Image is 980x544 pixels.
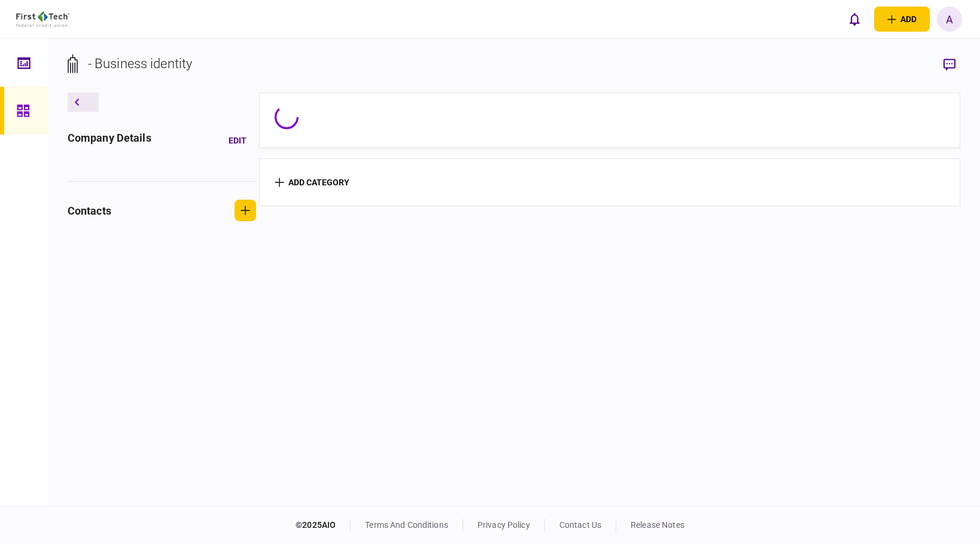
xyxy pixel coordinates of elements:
img: client company logo [16,11,69,27]
div: contacts [68,203,111,219]
a: privacy policy [477,520,530,530]
div: company details [68,130,151,151]
div: - Business identity [88,54,193,74]
a: terms and conditions [365,520,448,530]
div: © 2025 AIO [296,519,351,531]
button: Edit [219,130,256,151]
button: open notifications list [842,7,867,32]
button: A [937,7,962,32]
button: add category [275,178,349,187]
a: contact us [559,520,601,530]
button: open adding identity options [874,7,930,32]
a: release notes [631,520,684,530]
